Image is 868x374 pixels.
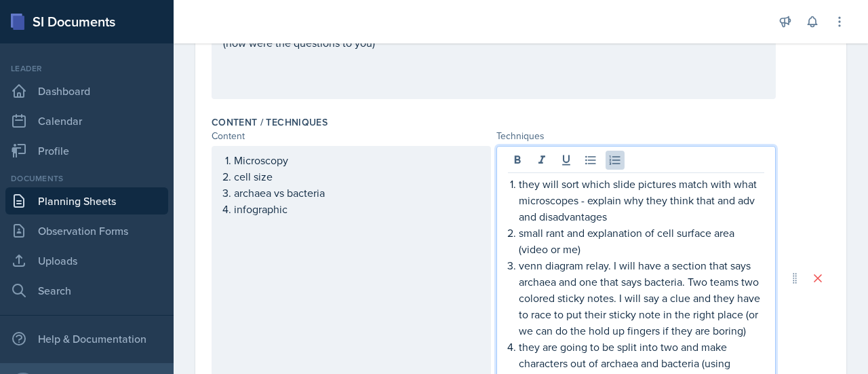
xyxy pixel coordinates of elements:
[234,201,479,217] p: infographic
[5,247,168,274] a: Uploads
[234,168,479,185] p: cell size
[5,187,168,214] a: Planning Sheets
[5,217,168,244] a: Observation Forms
[212,129,491,143] div: Content
[519,176,764,225] p: they will sort which slide pictures match with what microscopes - explain why they think that and...
[5,107,168,134] a: Calendar
[519,225,764,257] p: small rant and explanation of cell surface area (video or me)
[5,62,168,75] div: Leader
[5,77,168,105] a: Dashboard
[5,277,168,304] a: Search
[519,257,764,339] p: venn diagram relay. I will have a section that says archaea and one that says bacteria. Two teams...
[5,325,168,352] div: Help & Documentation
[234,185,479,201] p: archaea vs bacteria
[5,172,168,185] div: Documents
[212,115,328,129] label: Content / Techniques
[5,137,168,164] a: Profile
[496,129,776,143] div: Techniques
[234,152,479,168] p: Microscopy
